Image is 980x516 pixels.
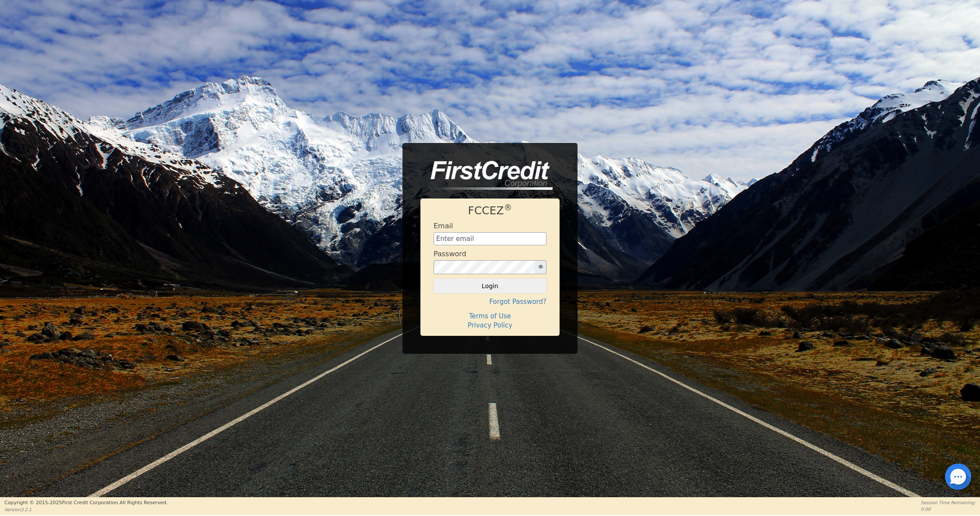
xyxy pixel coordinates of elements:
[434,232,546,245] input: Enter email
[4,499,168,507] p: Copyright © 2015- 2025 First Credit Corporation.
[434,260,535,274] input: password
[434,298,546,306] h4: Forgot Password?
[504,203,512,212] sup: ®
[434,250,466,258] h4: Password
[434,321,546,329] h4: Privacy Policy
[420,161,553,190] img: logo-CMu_cnol.png
[4,506,168,513] p: Version 3.2.1
[921,506,976,513] p: 0:00
[434,279,546,293] button: Login
[434,222,453,230] h4: Email
[921,499,976,506] p: Session Time Remaining:
[119,500,168,506] span: All Rights Reserved.
[434,312,546,320] h4: Terms of Use
[434,204,546,217] h1: FCCEZ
